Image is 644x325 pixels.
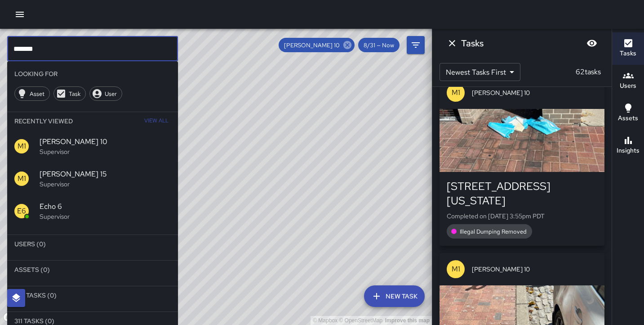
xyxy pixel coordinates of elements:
[454,228,532,235] span: Illegal Dumping Removed
[461,36,484,50] h6: Tasks
[17,206,26,217] p: E6
[53,86,86,101] div: Task
[279,38,355,52] div: [PERSON_NAME] 10
[18,141,26,152] p: M1
[7,195,178,227] div: E6Echo 6Supervisor
[7,235,178,253] li: Users (0)
[89,86,122,101] div: User
[472,265,597,274] span: [PERSON_NAME] 10
[14,86,50,101] div: Asset
[407,36,425,54] button: Filters
[40,169,171,180] span: [PERSON_NAME] 15
[100,90,122,98] span: User
[620,81,636,91] h6: Users
[447,179,597,208] div: [STREET_ADDRESS][US_STATE]
[612,130,644,162] button: Insights
[142,112,171,130] button: View All
[40,212,171,221] p: Supervisor
[18,173,26,184] p: M1
[144,114,169,128] span: View All
[40,201,171,212] span: Echo 6
[7,65,178,83] li: Looking For
[64,90,85,98] span: Task
[440,77,604,246] button: M1[PERSON_NAME] 10[STREET_ADDRESS][US_STATE]Completed on [DATE] 3:55pm PDTIllegal Dumping Removed
[40,180,171,189] p: Supervisor
[7,261,178,279] li: Assets (0)
[440,63,520,81] div: Newest Tasks First
[617,146,640,156] h6: Insights
[612,97,644,130] button: Assets
[40,147,171,156] p: Supervisor
[7,162,178,195] div: M1[PERSON_NAME] 15Supervisor
[7,112,178,130] li: Recently Viewed
[472,88,597,97] span: [PERSON_NAME] 10
[358,41,400,49] span: 8/31 — Now
[279,41,345,49] span: [PERSON_NAME] 10
[40,136,171,147] span: [PERSON_NAME] 10
[7,286,178,304] li: Jia Tasks (0)
[443,34,461,52] button: Dismiss
[620,49,636,59] h6: Tasks
[612,65,644,97] button: Users
[364,285,425,307] button: New Task
[618,113,638,123] h6: Assets
[612,32,644,65] button: Tasks
[25,90,49,98] span: Asset
[447,212,597,221] p: Completed on [DATE] 3:55pm PDT
[7,130,178,162] div: M1[PERSON_NAME] 10Supervisor
[452,264,460,275] p: M1
[572,67,604,77] p: 62 tasks
[452,87,460,98] p: M1
[583,34,601,52] button: Blur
